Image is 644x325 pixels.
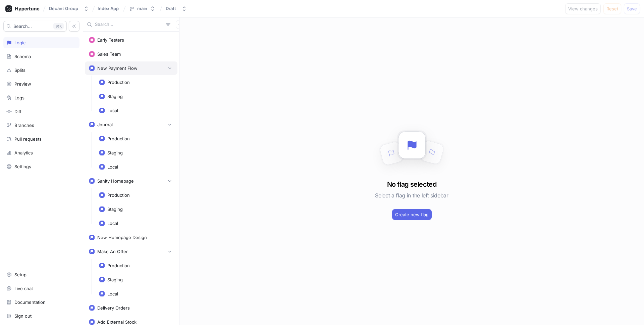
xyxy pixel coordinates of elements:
[107,277,123,282] div: Staging
[14,54,31,59] div: Schema
[97,178,134,184] div: Sanity Homepage
[565,3,601,14] button: View changes
[3,296,79,308] a: Documentation
[97,249,128,254] div: Make An Offer
[107,108,118,113] div: Local
[107,192,130,198] div: Production
[53,23,64,30] div: K
[97,305,130,311] div: Delivery Orders
[107,221,118,226] div: Local
[107,206,123,212] div: Staging
[14,286,33,291] div: Live chat
[14,299,46,305] div: Documentation
[107,80,130,85] div: Production
[395,213,429,217] span: Create new flag
[107,94,123,99] div: Staging
[97,37,124,43] div: Early Testers
[97,319,137,325] div: Add External Stock
[568,7,598,11] span: View changes
[107,263,130,268] div: Production
[375,189,448,201] h5: Select a flag in the left sidebar
[107,164,118,170] div: Local
[392,209,432,220] button: Create new flag
[163,3,190,14] button: Draft
[137,6,147,11] div: main
[126,3,158,14] button: main
[14,95,24,100] div: Logs
[14,109,21,114] div: Diff
[107,136,130,141] div: Production
[603,3,621,14] button: Reset
[627,7,637,11] span: Save
[166,6,176,11] div: Draft
[14,40,25,45] div: Logic
[49,6,78,11] div: Decant Group
[13,24,32,28] span: Search...
[14,81,31,87] div: Preview
[46,3,92,14] button: Decant Group
[14,136,42,142] div: Pull requests
[97,51,121,57] div: Sales Team
[97,122,113,127] div: Journal
[3,21,67,32] button: Search...K
[97,235,147,240] div: New Homepage Design
[95,21,163,28] input: Search...
[624,3,640,14] button: Save
[14,272,26,277] div: Setup
[14,313,32,319] div: Sign out
[14,150,33,155] div: Analytics
[98,6,119,11] span: Index App
[97,65,138,71] div: New Payment Flow
[14,67,25,73] div: Splits
[107,291,118,296] div: Local
[387,179,436,189] h3: No flag selected
[14,164,31,169] div: Settings
[14,123,34,128] div: Branches
[606,7,618,11] span: Reset
[107,150,123,155] div: Staging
